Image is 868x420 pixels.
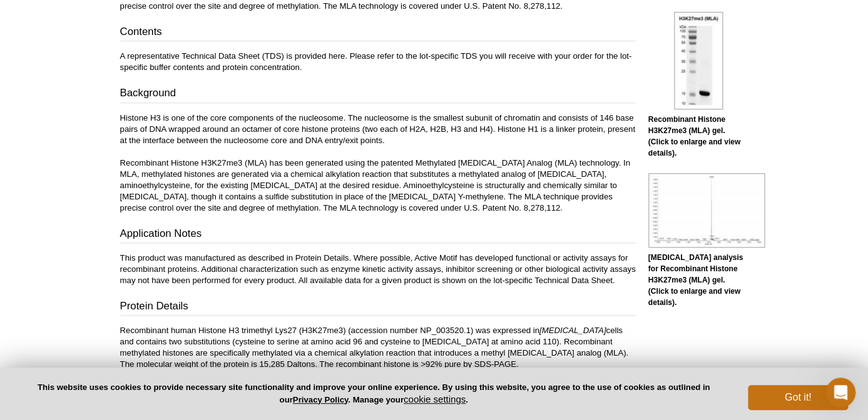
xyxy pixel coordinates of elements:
[539,326,606,335] i: [MEDICAL_DATA]
[648,173,765,247] img: Western Blot analysis for Recombinant Histone H3K27me3 (MLA) gel.
[404,394,466,404] button: cookie settings
[120,226,636,244] h3: Application Notes
[120,51,636,73] p: A representative Technical Data Sheet (TDS) is provided here. Please refer to the lot-specific TD...
[674,12,723,109] img: Recombinant Histone H3K27me3 (MLA) gel.
[648,115,725,135] b: Recombinant Histone H3K27me3 (MLA) gel.
[648,114,748,159] p: (Click to enlarge and view details).
[120,252,636,286] p: This product was manufactured as described in Protein Details. Where possible, Active Motif has d...
[825,377,855,407] iframe: Intercom live chat
[648,252,748,308] p: (Click to enlarge and view details).
[748,385,848,410] button: Got it!
[20,382,727,406] p: This website uses cookies to provide necessary site functionality and improve your online experie...
[293,395,348,404] a: Privacy Policy
[120,299,636,316] h3: Protein Details
[648,253,743,284] b: [MEDICAL_DATA] analysis for Recombinant Histone H3K27me3 (MLA) gel.
[120,24,636,42] h3: Contents
[120,86,636,103] h3: Background
[120,325,636,370] p: Recombinant human Histone H3 trimethyl Lys27 (H3K27me3) (accession number NP_003520.1) was expres...
[120,112,636,214] p: Histone H3 is one of the core components of the nucleosome. The nucleosome is the smallest subuni...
